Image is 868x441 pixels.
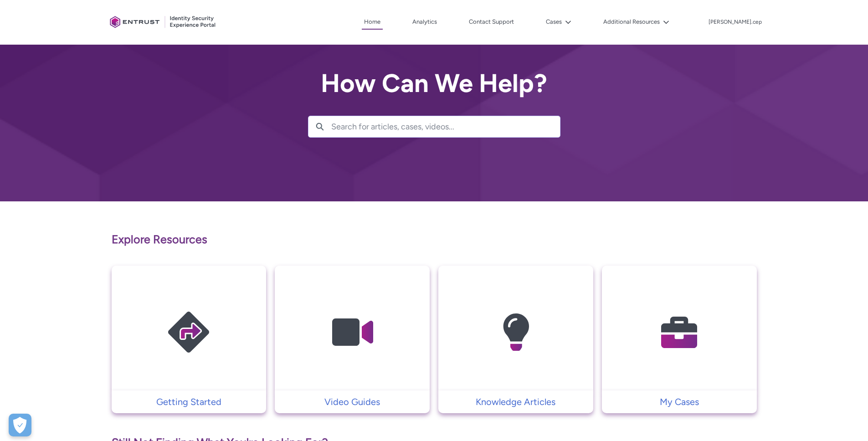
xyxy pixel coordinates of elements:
img: Knowledge Articles [473,283,559,381]
button: Search [308,116,331,137]
p: My Cases [606,395,752,409]
p: [PERSON_NAME].cep [709,19,762,26]
a: Contact Support [467,15,516,29]
input: Search for articles, cases, videos... [331,116,560,137]
p: Explore Resources [112,231,757,248]
h2: How Can We Help? [308,69,560,97]
a: Getting Started [112,395,267,409]
a: Knowledge Articles [438,395,593,409]
a: My Cases [602,395,757,409]
a: Video Guides [275,395,430,409]
img: My Cases [636,283,723,381]
p: Video Guides [279,395,425,409]
p: Knowledge Articles [443,395,589,409]
button: User Profile alex.cep [708,17,762,26]
div: Cookie Preferences [9,414,31,436]
a: Analytics, opens in new tab [410,15,439,29]
button: Open Preferences [9,414,31,436]
p: Getting Started [116,395,262,409]
a: Home [362,15,383,30]
button: Additional Resources [601,15,672,29]
img: Video Guides [309,283,395,381]
button: Cases [544,15,574,29]
img: Getting Started [145,283,232,381]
